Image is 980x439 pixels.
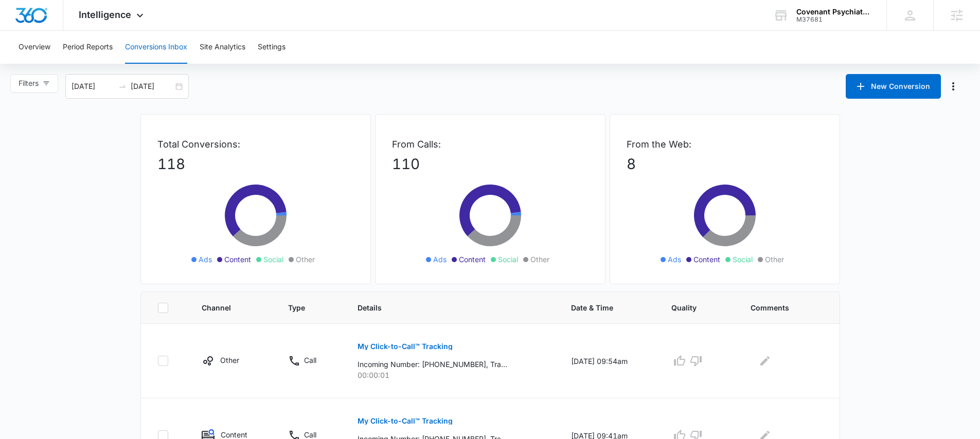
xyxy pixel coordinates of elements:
[498,254,518,265] span: Social
[358,370,546,380] p: 00:00:01
[392,137,589,151] p: From Calls:
[693,254,720,265] span: Content
[751,302,808,313] span: Comments
[796,16,871,23] div: account id
[304,355,316,365] p: Call
[627,153,823,175] p: 8
[433,254,447,265] span: Ads
[224,254,251,265] span: Content
[530,254,549,265] span: Other
[358,409,453,433] button: My Click-to-Call™ Tracking
[288,302,318,313] span: Type
[202,302,248,313] span: Channel
[63,31,113,64] button: Period Reports
[10,74,58,93] button: Filters
[358,417,453,425] p: My Click-to-Call™ Tracking
[263,254,283,265] span: Social
[125,31,187,64] button: Conversions Inbox
[157,153,354,175] p: 118
[757,353,773,369] button: Edit Comments
[358,334,453,359] button: My Click-to-Call™ Tracking
[118,82,127,90] span: to
[668,254,681,265] span: Ads
[945,78,961,95] button: Manage Numbers
[131,81,173,92] input: End date
[19,31,50,64] button: Overview
[19,78,39,89] span: Filters
[72,81,114,92] input: Start date
[627,137,823,151] p: From the Web:
[79,9,131,20] span: Intelligence
[459,254,486,265] span: Content
[358,343,453,350] p: My Click-to-Call™ Tracking
[392,153,589,175] p: 110
[733,254,753,265] span: Social
[796,8,871,16] div: account name
[358,359,507,370] p: Incoming Number: [PHONE_NUMBER], Tracking Number: [PHONE_NUMBER], Ring To: [PHONE_NUMBER], Caller...
[157,137,354,151] p: Total Conversions:
[671,302,711,313] span: Quality
[199,254,212,265] span: Ads
[358,302,531,313] span: Details
[258,31,286,64] button: Settings
[118,82,127,90] span: swap-right
[296,254,315,265] span: Other
[220,355,239,365] p: Other
[559,324,659,398] td: [DATE] 09:54am
[765,254,784,265] span: Other
[571,302,632,313] span: Date & Time
[200,31,245,64] button: Site Analytics
[846,74,941,99] button: New Conversion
